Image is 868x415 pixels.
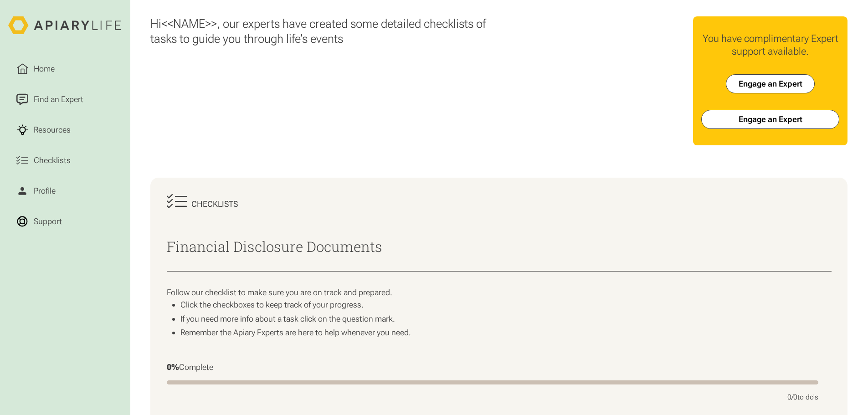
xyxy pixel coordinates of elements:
a: Checklists [8,146,122,175]
h2: Financial Disclosure Documents [167,239,831,254]
div: Hi , our experts have created some detailed checklists of tasks to guide you through life’s events [150,16,497,47]
a: Find an Expert [8,85,122,114]
div: Home [31,63,56,75]
span: <<NAME>> [161,16,217,31]
button: Engage an Expert [701,110,840,129]
p: Follow our checklist to make sure you are on track and prepared. [167,287,831,297]
li: If you need more info about a task click on the question mark. [180,314,831,324]
a: Resources [8,116,122,144]
div: Find an Expert [31,93,85,106]
div: You have complimentary Expert support available. [701,32,840,58]
div: Engage an Expert [739,114,802,124]
a: Support [8,207,122,236]
div: / to do's [787,393,818,402]
a: Home [8,55,122,83]
a: Engage an Expert [726,74,815,93]
div: Profile [31,185,57,197]
div: Support [31,215,64,228]
span: 0 [793,393,797,401]
span: 0 [787,393,791,401]
li: Remember the Apiary Experts are here to help whenever you need. [180,328,831,338]
a: Profile [8,177,122,205]
div: Checklists [191,199,238,209]
div: Complete [167,362,818,372]
span: 0% [167,362,179,372]
div: Resources [31,124,72,136]
li: Click the checkboxes to keep track of your progress. [180,300,831,310]
div: Checklists [31,154,72,167]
